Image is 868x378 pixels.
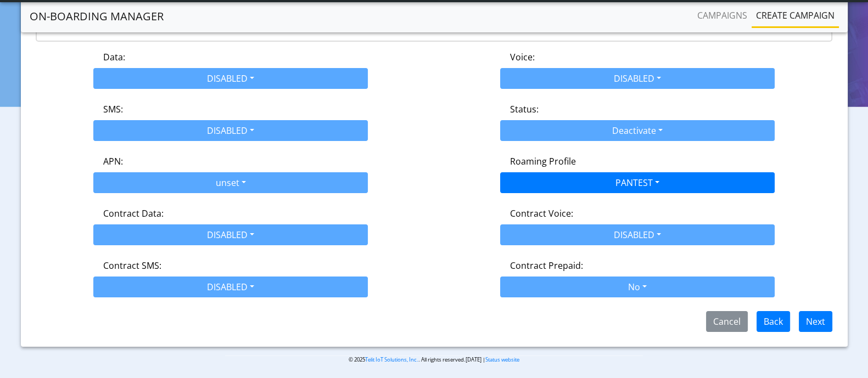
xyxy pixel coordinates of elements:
[510,155,576,168] label: Roaming Profile
[93,120,368,141] button: DISABLED
[93,224,368,245] button: DISABLED
[693,4,752,26] a: Campaigns
[799,311,832,332] button: Next
[365,356,418,363] a: Telit IoT Solutions, Inc.
[93,68,368,89] button: DISABLED
[510,50,535,64] label: Voice:
[103,103,123,116] label: SMS:
[510,259,583,272] label: Contract Prepaid:
[500,224,775,245] button: DISABLED
[752,4,839,26] a: Create campaign
[103,50,125,64] label: Data:
[500,120,775,141] button: Deactivate
[510,207,573,220] label: Contract Voice:
[706,311,748,332] button: Cancel
[93,172,368,193] button: unset
[510,103,539,116] label: Status:
[757,311,790,332] button: Back
[103,155,123,168] label: APN:
[30,5,164,27] a: On-Boarding Manager
[103,207,164,220] label: Contract Data:
[500,172,775,193] button: PANTEST
[500,68,775,89] button: DISABLED
[225,356,643,364] p: © 2025 . All rights reserved.[DATE] |
[103,259,161,272] label: Contract SMS:
[485,356,519,363] a: Status website
[93,277,368,297] button: DISABLED
[500,277,775,297] button: No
